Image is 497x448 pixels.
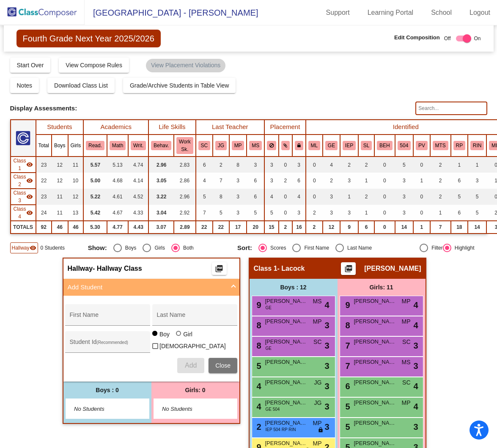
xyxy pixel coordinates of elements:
td: 3 [395,173,414,189]
span: View Compose Rules [66,62,122,69]
button: Read. [86,141,104,150]
div: Boys [122,244,137,252]
td: Megan Setliff - Setliff [11,189,36,205]
div: Boy [159,330,170,338]
th: Students [36,120,84,135]
span: - Hallway Class [93,264,142,273]
td: 2.83 [174,157,195,173]
span: [PERSON_NAME] [265,297,308,305]
td: 3.05 [148,173,174,189]
div: First Name [301,244,329,252]
td: 22 [213,221,229,234]
td: 0 [374,189,395,205]
span: [PERSON_NAME] [354,317,396,326]
button: Notes [10,78,39,93]
button: Work Sk. [176,137,193,154]
td: 5 [468,205,486,221]
span: MP [402,317,411,326]
th: Boys [52,135,68,157]
td: 4 [196,173,213,189]
th: 504 Plan [395,135,414,157]
td: 14 [468,221,486,234]
div: Both [180,244,194,252]
td: 2 [279,173,293,189]
th: Parent Volunteer [413,135,430,157]
th: Megan Sommers [247,135,264,157]
div: Last Name [344,244,372,252]
td: 46 [52,221,68,234]
td: 6 [358,221,374,234]
th: IEP - Behavior [374,135,395,157]
div: Girls [151,244,165,252]
td: 2 [340,157,358,173]
td: 5 [247,205,264,221]
button: Behav. [151,141,171,150]
td: 13 [68,205,84,221]
td: 3 [340,173,358,189]
td: 5 [264,205,279,221]
th: Academics [83,120,148,135]
button: BEH [377,141,392,150]
span: Hallway [68,264,93,273]
td: 3.22 [148,189,174,205]
td: 0 [374,157,395,173]
span: MP [402,399,411,407]
td: 46 [68,221,84,234]
td: 4.67 [107,205,128,221]
th: Melissa Pavnick [229,135,247,157]
td: 12 [323,221,340,234]
span: GE [266,305,272,311]
td: 3 [292,157,306,173]
input: Last Name [157,315,233,322]
td: 2 [213,157,229,173]
span: SC [402,338,410,346]
th: Keep away students [264,135,279,157]
td: 3.04 [148,205,174,221]
td: 2 [358,189,374,205]
span: Class 2 [14,173,26,188]
button: SL [361,141,372,150]
button: 504 [398,141,411,150]
td: 1 [430,205,451,221]
td: 4.77 [107,221,128,234]
td: 3 [323,205,340,221]
td: 0 [306,173,323,189]
span: 3 [324,319,329,332]
td: 22 [196,221,213,234]
td: Melissa Smith - Smith [11,205,36,221]
th: Life Skills [148,120,195,135]
td: 5 [196,189,213,205]
button: Writ. [131,141,146,150]
div: Highlight [451,244,475,252]
span: [PERSON_NAME] [354,297,396,305]
td: 0 [279,189,293,205]
td: 2 [323,173,340,189]
span: 4 [413,299,418,311]
mat-icon: visibility [26,193,33,200]
td: 6 [292,173,306,189]
td: 1 [358,173,374,189]
td: 2 [306,205,323,221]
button: PV [416,141,428,150]
td: 3 [264,173,279,189]
td: 4.43 [128,221,148,234]
button: MP [232,141,244,150]
span: Add [185,362,197,369]
span: SC [313,338,321,346]
td: 23 [36,157,52,173]
span: 3 [413,360,418,372]
td: 5 [395,157,414,173]
td: 1 [468,157,486,173]
th: Last Teacher [196,120,264,135]
td: 1 [413,173,430,189]
button: Download Class List [47,78,115,93]
span: [PERSON_NAME] [354,358,396,366]
td: 0 [306,157,323,173]
td: 4.74 [128,157,148,173]
td: 12 [68,189,84,205]
span: Off [444,35,451,42]
button: Print Students Details [341,262,356,275]
span: [PERSON_NAME] [265,399,308,407]
td: 7 [196,205,213,221]
td: 4.61 [107,189,128,205]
